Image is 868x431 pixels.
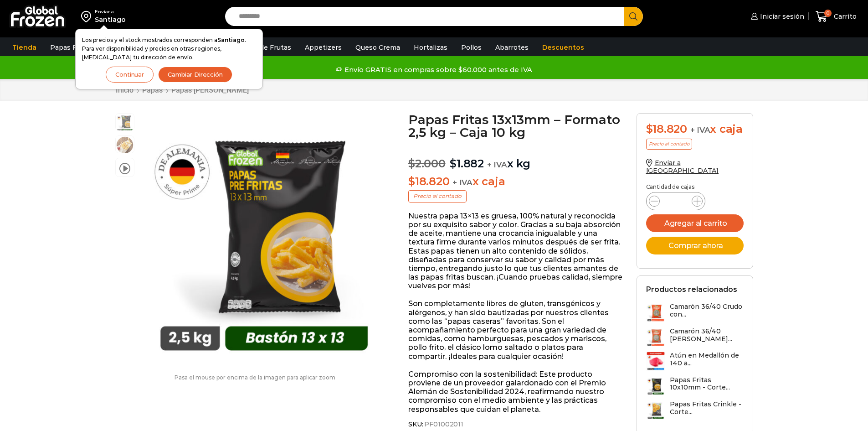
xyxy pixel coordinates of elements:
button: Comprar ahora [646,237,744,254]
span: $ [646,122,653,135]
img: address-field-icon.svg [81,9,95,24]
a: Papas Fritas Crinkle - Corte... [646,400,744,420]
p: Precio al contado [408,190,467,202]
a: Papas Fritas [46,39,96,56]
a: Queso Crema [351,39,405,56]
button: Search button [624,7,643,26]
h3: Atún en Medallón de 140 a... [670,352,744,367]
h3: Camarón 36/40 Crudo con... [670,303,744,318]
button: Continuar [106,67,154,83]
span: SKU: [408,421,623,428]
span: 13-x-13-2kg [116,114,134,132]
h2: Productos relacionados [646,285,737,294]
a: Appetizers [300,39,346,56]
p: Nuestra papa 13×13 es gruesa, 100% natural y reconocida por su exquisito sabor y color. Gracias a... [408,212,623,291]
p: Son completamente libres de gluten, transgénicos y alérgenos, y han sido bautizadas por nuestros ... [408,299,623,360]
a: Iniciar sesión [749,7,804,26]
a: Descuentos [538,39,589,56]
bdi: 2.000 [408,157,446,170]
bdi: 18.820 [408,175,449,188]
a: Camarón 36/40 [PERSON_NAME]... [646,327,744,347]
span: $ [408,157,415,170]
span: Carrito [832,12,857,21]
p: Cantidad de cajas [646,184,744,190]
a: Pollos [457,39,486,56]
h3: Papas Fritas Crinkle - Corte... [670,400,744,416]
span: $ [450,157,457,170]
p: x caja [408,175,623,188]
strong: Santiago [217,36,245,43]
button: Agregar al carrito [646,214,744,232]
a: Abarrotes [491,39,533,56]
a: Pulpa de Frutas [234,39,296,56]
p: Compromiso con la sostenibilidad: Este producto proviene de un proveedor galardonado con el Premi... [408,370,623,414]
p: Los precios y el stock mostrados corresponden a . Para ver disponibilidad y precios en otras regi... [82,36,256,62]
div: Enviar a [95,9,126,15]
h3: Camarón 36/40 [PERSON_NAME]... [670,327,744,343]
p: Pasa el mouse por encima de la imagen para aplicar zoom [115,374,395,381]
span: + IVA [452,178,473,187]
span: PF01002011 [423,421,463,428]
span: + IVA [690,125,710,135]
input: Product quantity [667,195,684,208]
span: 0 [824,10,832,17]
a: Papas [142,86,163,94]
p: x kg [408,148,623,171]
span: Iniciar sesión [758,12,804,21]
div: x caja [646,123,744,136]
a: Papas Fritas 10x10mm - Corte... [646,376,744,396]
a: Papas [PERSON_NAME] [171,86,249,94]
span: + IVA [487,160,507,169]
span: $ [408,175,415,188]
a: Atún en Medallón de 140 a... [646,352,744,371]
span: 13×13 [116,136,134,154]
nav: Breadcrumb [115,86,249,94]
bdi: 18.820 [646,122,687,135]
div: Santiago [95,15,126,24]
a: 0 Carrito [813,6,859,27]
p: Precio al contado [646,139,692,150]
a: Camarón 36/40 Crudo con... [646,303,744,322]
a: Tienda [8,39,41,56]
a: Inicio [115,86,134,94]
h1: Papas Fritas 13x13mm – Formato 2,5 kg – Caja 10 kg [408,113,623,139]
h3: Papas Fritas 10x10mm - Corte... [670,376,744,392]
bdi: 1.882 [450,157,484,170]
button: Cambiar Dirección [158,67,232,83]
a: Enviar a [GEOGRAPHIC_DATA] [646,159,719,175]
a: Hortalizas [409,39,452,56]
